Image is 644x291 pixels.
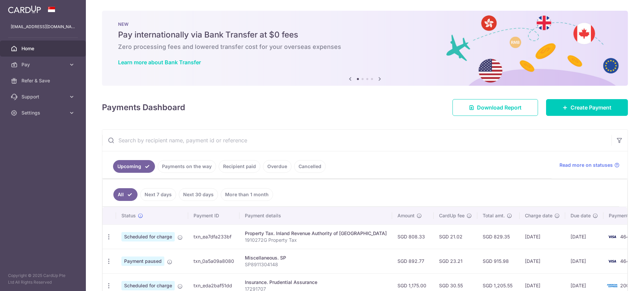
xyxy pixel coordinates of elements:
span: 2002 [620,283,632,288]
span: Settings [21,110,66,116]
td: [DATE] [565,224,603,249]
p: 1910272G Property Tax [245,237,387,243]
td: SGD 808.33 [392,224,434,249]
span: Download Report [477,103,522,112]
img: Bank transfer banner [102,11,628,86]
a: Overdue [263,160,291,173]
td: SGD 23.21 [434,249,477,273]
h4: Payments Dashboard [102,101,185,114]
span: Scheduled for charge [121,232,175,241]
a: Create Payment [546,99,628,116]
h5: Pay internationally via Bank Transfer at $0 fees [118,29,612,40]
a: More than 1 month [221,188,273,201]
span: Payment paused [121,257,164,266]
span: 4641 [620,258,631,264]
td: SGD 21.02 [434,224,477,249]
span: Pay [21,61,66,68]
td: txn_0a5a09a8080 [188,249,239,273]
a: Recipient paid [219,160,260,173]
a: Next 30 days [179,188,218,201]
td: SGD 892.77 [392,249,434,273]
p: NEW [118,21,612,27]
span: Read more on statuses [559,162,613,168]
span: Charge date [525,212,552,219]
span: 4641 [620,234,631,239]
img: Bank Card [605,282,619,290]
a: Upcoming [113,160,155,173]
span: Due date [571,212,591,219]
p: SP8911304148 [245,261,387,268]
img: Bank Card [605,233,619,241]
td: SGD 829.35 [477,224,520,249]
td: SGD 915.98 [477,249,520,273]
a: All [113,188,138,201]
td: [DATE] [520,224,565,249]
input: Search by recipient name, payment id or reference [102,130,611,151]
span: Scheduled for charge [121,281,175,290]
h6: Zero processing fees and lowered transfer cost for your overseas expenses [118,43,612,51]
span: Refer & Save [21,77,66,84]
a: Next 7 days [140,188,176,201]
div: Property Tax. Inland Revenue Authority of [GEOGRAPHIC_DATA] [245,230,387,237]
a: Payments on the way [158,160,216,173]
span: Home [21,45,66,52]
span: Create Payment [571,103,611,112]
th: Payment details [239,207,392,224]
img: CardUp [8,5,41,13]
span: Amount [397,212,415,219]
span: Support [21,93,66,100]
img: Bank Card [605,257,619,265]
span: CardUp fee [439,212,465,219]
a: Cancelled [294,160,326,173]
th: Payment ID [188,207,239,224]
td: [DATE] [520,249,565,273]
td: [DATE] [565,249,603,273]
td: txn_ea7dfa233bf [188,224,239,249]
a: Learn more about Bank Transfer [118,59,201,66]
span: Total amt. [483,212,505,219]
div: Insurance. Prudential Assurance [245,279,387,286]
a: Read more on statuses [559,162,620,168]
p: [EMAIL_ADDRESS][DOMAIN_NAME] [11,23,75,30]
div: Miscellaneous. SP [245,254,387,261]
a: Download Report [452,99,538,116]
span: Status [121,212,136,219]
